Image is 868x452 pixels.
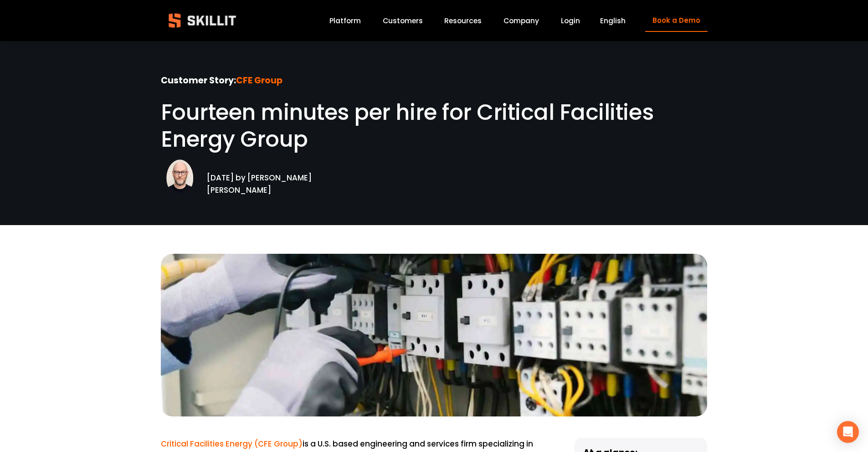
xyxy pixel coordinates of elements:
div: Open Intercom Messenger [837,421,859,443]
div: language picker [600,15,626,27]
span: Resources [444,15,482,26]
strong: CFE Group [236,74,282,87]
p: [DATE] by [PERSON_NAME] [PERSON_NAME] [207,159,361,196]
a: Login [561,15,580,27]
strong: Customer Story: [161,74,236,87]
span: English [600,15,626,26]
a: Company [503,15,539,27]
img: Skillit [161,7,244,34]
a: Book a Demo [645,10,707,32]
span: Fourteen minutes per hire for Critical Facilities Energy Group [161,97,659,154]
a: Critical Facilities Energy (CFE Group) [161,438,303,449]
a: Customers [383,15,423,27]
a: folder dropdown [444,15,482,27]
a: Platform [329,15,361,27]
